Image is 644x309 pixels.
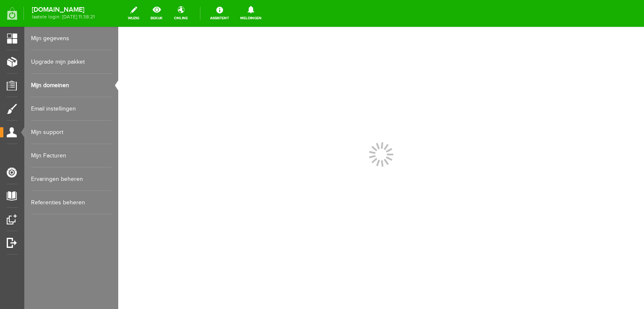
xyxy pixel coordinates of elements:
a: Mijn support [31,121,112,144]
a: Assistent [205,4,234,23]
a: bekijk [145,4,168,23]
a: Meldingen [235,4,267,23]
a: Email instellingen [31,97,112,121]
span: laatste login: [DATE] 11:38:21 [32,15,95,19]
a: online [169,4,193,23]
strong: [DOMAIN_NAME] [32,8,95,12]
a: Ervaringen beheren [31,167,112,191]
a: Mijn gegevens [31,27,112,50]
a: Upgrade mijn pakket [31,50,112,74]
a: Referenties beheren [31,191,112,214]
a: Mijn domeinen [31,74,112,97]
a: wijzig [123,4,144,23]
a: Mijn Facturen [31,144,112,167]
